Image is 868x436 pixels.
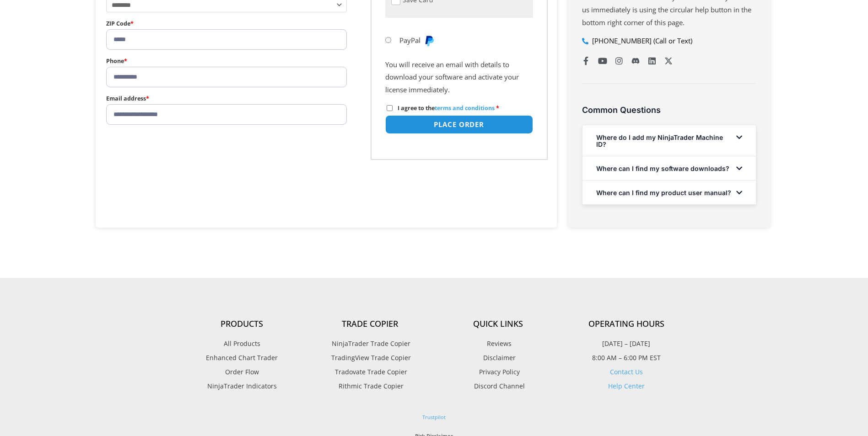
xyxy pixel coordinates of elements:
[178,352,306,364] a: Enhanced Chart Trader
[596,165,729,172] a: Where can I find my software downloads?
[424,35,435,46] img: PayPal
[333,366,407,378] span: Tradovate Trade Copier
[178,380,306,392] a: NinjaTrader Indicators
[608,382,645,390] a: Help Center
[435,104,495,112] a: terms and conditions
[224,338,260,350] span: All Products
[434,366,562,378] a: Privacy Policy
[206,352,278,364] span: Enhanced Chart Trader
[398,104,495,112] span: I agree to the
[178,338,306,350] a: All Products
[385,58,533,97] p: You will receive an email with details to download your software and activate your license immedi...
[306,366,434,378] a: Tradovate Trade Copier
[399,36,435,45] label: PayPal
[106,93,347,104] label: Email address
[596,189,731,197] a: Where can I find my product user manual?
[434,338,562,350] a: Reviews
[106,55,347,67] label: Phone
[106,18,347,29] label: ZIP Code
[582,105,756,115] h3: Common Questions
[178,319,306,329] h4: Products
[582,125,756,156] div: Where do I add my NinjaTrader Machine ID?
[472,380,525,392] span: Discord Channel
[178,366,306,378] a: Order Flow
[477,366,520,378] span: Privacy Policy
[481,352,516,364] span: Disclaimer
[422,414,446,420] a: Trustpilot
[336,380,404,392] span: Rithmic Trade Copier
[434,380,562,392] a: Discord Channel
[582,181,756,204] div: Where can I find my product user manual?
[590,35,692,48] span: [PHONE_NUMBER] (Call or Text)
[306,338,434,350] a: NinjaTrader Trade Copier
[329,338,410,350] span: NinjaTrader Trade Copier
[485,338,512,350] span: Reviews
[306,319,434,329] h4: Trade Copier
[582,156,756,180] div: Where can I find my software downloads?
[306,380,434,392] a: Rithmic Trade Copier
[496,104,499,112] abbr: required
[434,352,562,364] a: Disclaimer
[329,352,411,364] span: TradingView Trade Copier
[385,115,533,134] button: Place order
[610,367,643,376] a: Contact Us
[562,352,690,364] p: 8:00 AM – 6:00 PM EST
[562,319,690,329] h4: Operating Hours
[596,133,723,148] a: Where do I add my NinjaTrader Machine ID?
[562,338,690,350] p: [DATE] – [DATE]
[207,380,277,392] span: NinjaTrader Indicators
[306,352,434,364] a: TradingView Trade Copier
[434,319,562,329] h4: Quick Links
[225,366,259,378] span: Order Flow
[387,105,393,111] input: I agree to theterms and conditions *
